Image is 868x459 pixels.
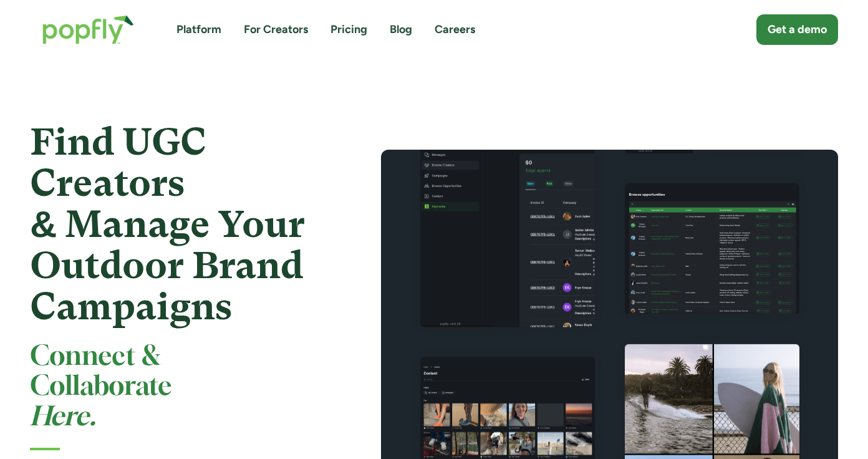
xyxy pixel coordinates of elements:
[30,2,147,57] a: home
[768,22,827,37] div: Get a demo
[435,22,475,37] a: Careers
[330,22,367,37] a: Pricing
[30,120,305,328] strong: Find UGC Creators & Manage Your Outdoor Brand Campaigns
[30,342,336,433] h2: Connect & Collaborate
[390,22,412,37] a: Blog
[244,22,308,37] a: For Creators
[176,22,221,37] a: Platform
[756,14,838,45] a: Get a demo
[30,405,96,430] em: Here.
